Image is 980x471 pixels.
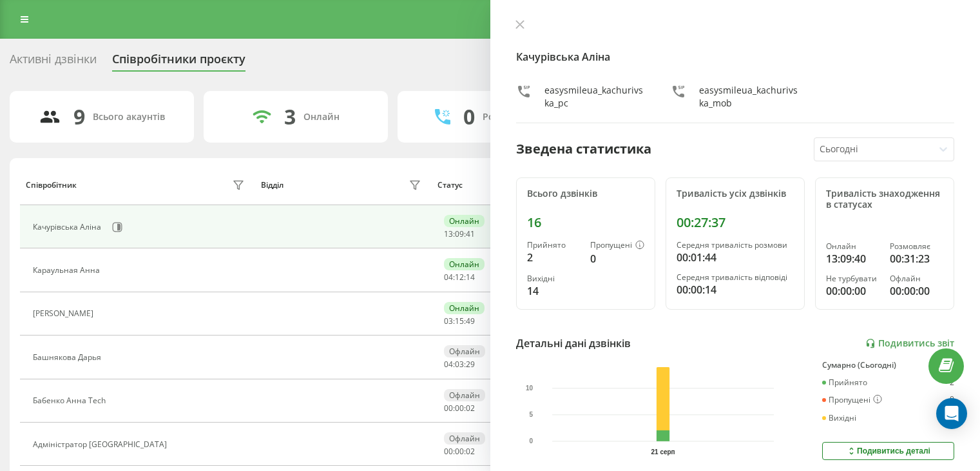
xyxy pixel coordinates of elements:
div: Прийнято [822,378,867,387]
div: 00:01:44 [677,250,794,265]
div: : : [444,273,475,282]
div: Пропущені [590,241,644,251]
text: 10 [526,385,533,392]
div: 2 [950,378,954,387]
div: Активні дзвінки [10,52,97,72]
div: 00:27:37 [677,215,794,230]
div: 9 [73,105,85,129]
div: Вихідні [822,414,856,423]
div: Статус [437,181,463,190]
span: 04 [444,359,453,370]
div: 00:31:23 [890,251,943,266]
div: 13:09:40 [826,251,879,266]
div: Онлайн [444,258,485,270]
div: Тривалість усіх дзвінків [677,188,794,199]
div: Башнякова Дарья [33,353,104,362]
div: : : [444,360,475,369]
div: Тривалість знаходження в статусах [826,188,943,210]
button: Подивитись деталі [822,442,954,460]
div: Детальні дані дзвінків [516,336,631,351]
div: Офлайн [890,274,943,283]
span: 00 [455,403,464,414]
div: Онлайн [826,242,879,251]
div: : : [444,230,475,239]
div: 2 [527,250,580,265]
div: easysmileua_kachurivska_pc [544,84,645,110]
span: 04 [444,272,453,283]
div: 0 [950,395,954,405]
div: Подивитись деталі [846,446,930,456]
div: Зведена статистика [516,139,651,159]
span: 03 [444,316,453,326]
div: Пропущені [822,395,882,405]
span: 14 [466,272,475,283]
div: 0 [463,105,475,129]
div: Онлайн [444,215,485,227]
span: 03 [455,359,464,370]
span: 09 [455,228,464,239]
text: 5 [529,411,533,418]
span: 13 [444,228,453,239]
div: 00:00:14 [677,282,794,297]
div: Середня тривалість відповіді [677,273,794,282]
div: 14 [527,283,580,299]
div: 0 [590,251,644,266]
div: : : [444,404,475,413]
div: Вихідні [527,274,580,283]
text: 0 [529,438,533,445]
span: 00 [455,446,464,457]
div: Open Intercom Messenger [936,398,967,429]
text: 21 серп [651,448,675,456]
div: Караульная Анна [33,266,103,275]
div: Прийнято [527,241,580,250]
div: Не турбувати [826,274,879,283]
span: 12 [455,272,464,283]
div: Відділ [261,181,283,190]
div: : : [444,317,475,326]
div: Офлайн [444,345,485,357]
div: Офлайн [444,389,485,401]
div: Всього акаунтів [93,112,165,123]
span: 00 [444,403,453,414]
span: 49 [466,316,475,326]
div: Співробітник [26,181,77,190]
div: Онлайн [303,112,340,123]
div: Середня тривалість розмови [677,241,794,250]
div: Розмовляють [483,112,545,123]
div: Бабенко Анна Tech [33,396,109,405]
span: 41 [466,228,475,239]
span: 29 [466,359,475,370]
div: 16 [527,215,644,230]
span: 02 [466,403,475,414]
div: : : [444,447,475,456]
div: Сумарно (Сьогодні) [822,361,954,370]
span: 02 [466,446,475,457]
div: Онлайн [444,302,485,314]
h4: Качурівська Аліна [516,49,955,65]
span: 15 [455,316,464,326]
div: [PERSON_NAME] [33,309,97,318]
div: Адміністратор [GEOGRAPHIC_DATA] [33,440,170,449]
div: Всього дзвінків [527,188,644,199]
div: Співробітники проєкту [112,52,245,72]
div: 00:00:00 [890,283,943,299]
a: Подивитись звіт [865,338,954,349]
div: Офлайн [444,432,485,445]
div: 00:00:00 [826,283,879,299]
span: 00 [444,446,453,457]
div: Розмовляє [890,242,943,251]
div: easysmileua_kachurivska_mob [699,84,800,110]
div: 3 [284,105,296,129]
div: Качурівська Аліна [33,223,104,232]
